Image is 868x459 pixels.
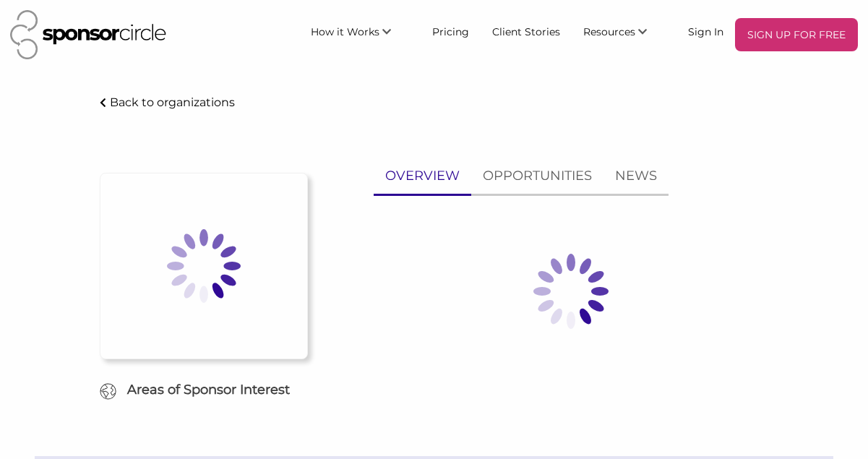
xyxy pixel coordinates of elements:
[583,25,635,38] span: Resources
[572,18,676,51] li: Resources
[10,10,166,59] img: Sponsor Circle Logo
[483,166,592,186] p: OPPORTUNITIES
[741,24,852,46] p: SIGN UP FOR FREE
[100,383,116,400] img: Globe Icon
[499,219,643,364] img: Loading spinner
[89,381,319,399] h6: Areas of Sponsor Interest
[299,18,421,51] li: How it Works
[615,166,657,186] p: NEWS
[421,18,481,44] a: Pricing
[311,25,379,38] span: How it Works
[676,18,735,44] a: Sign In
[481,18,572,44] a: Client Stories
[385,166,460,186] p: OVERVIEW
[133,195,275,337] img: Loading spinner
[110,95,235,109] p: Back to organizations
